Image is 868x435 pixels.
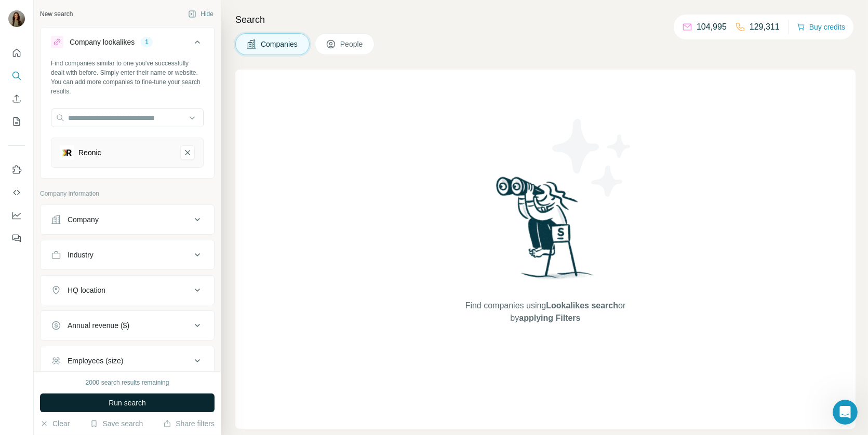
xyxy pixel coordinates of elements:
[90,418,143,429] button: Save search
[697,21,727,33] p: 104,995
[8,66,25,85] button: Search
[235,12,856,27] h4: Search
[40,393,215,412] button: Run search
[40,418,70,429] button: Clear
[68,214,99,225] div: Company
[40,189,215,198] p: Company information
[8,112,25,131] button: My lists
[261,39,299,49] span: Companies
[833,400,858,425] iframe: Intercom live chat
[141,37,153,47] div: 1
[86,378,169,387] div: 2000 search results remaining
[180,145,195,160] button: Reonic-remove-button
[70,37,135,47] div: Company lookalikes
[41,348,214,373] button: Employees (size)
[60,145,74,160] img: Reonic-logo
[462,300,629,324] span: Find companies using or by
[8,160,25,179] button: Use Surfe on LinkedIn
[41,242,214,267] button: Industry
[51,59,204,96] div: Find companies similar to one you've successfully dealt with before. Simply enter their name or w...
[40,9,73,19] div: New search
[41,30,214,59] button: Company lookalikes1
[340,39,364,49] span: People
[750,21,780,33] p: 129,311
[797,20,845,34] button: Buy credits
[68,250,94,260] div: Industry
[8,183,25,202] button: Use Surfe API
[109,398,146,408] span: Run search
[546,301,618,310] span: Lookalikes search
[78,147,101,158] div: Reonic
[8,89,25,108] button: Enrich CSV
[68,320,129,331] div: Annual revenue ($)
[41,278,214,303] button: HQ location
[8,229,25,248] button: Feedback
[68,285,105,295] div: HQ location
[181,6,221,22] button: Hide
[545,111,639,205] img: Surfe Illustration - Stars
[68,356,123,366] div: Employees (size)
[8,44,25,62] button: Quick start
[41,207,214,232] button: Company
[519,314,580,322] span: applying Filters
[163,418,215,429] button: Share filters
[8,10,25,27] img: Avatar
[491,174,599,290] img: Surfe Illustration - Woman searching with binoculars
[8,206,25,225] button: Dashboard
[41,313,214,338] button: Annual revenue ($)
